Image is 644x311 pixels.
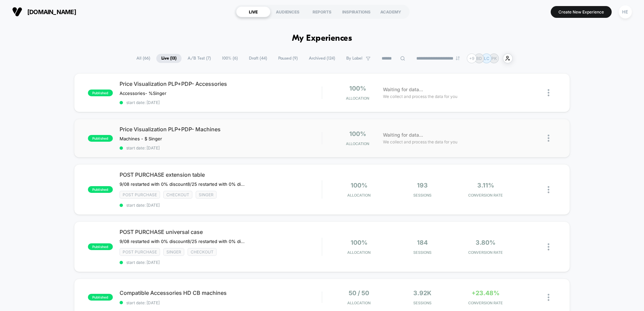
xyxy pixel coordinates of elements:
span: Accessories- %Singer [120,91,166,96]
img: Visually logo [12,7,22,17]
span: 9/08 restarted with 0% discount8/25 restarted with 0% discount due to Laborday promo10% off 6% CR... [120,239,245,244]
span: CONVERSION RATE [456,301,516,305]
span: start date: [DATE] [120,203,322,208]
span: 100% ( 6 ) [217,54,243,63]
span: POST PURCHASE universal case [120,229,322,235]
span: CONVERSION RATE [456,193,516,198]
span: Live ( 13 ) [156,54,182,63]
span: Price Visualization PLP+PDP- Accessories [120,80,322,87]
span: Allocation [346,141,369,146]
span: published [88,186,113,193]
span: By Label [346,56,362,61]
span: Sessions [392,193,452,198]
p: BD [476,56,482,61]
span: Waiting for data... [383,86,423,93]
span: 3.80% [476,239,495,246]
img: close [548,135,549,142]
div: INSPIRATIONS [339,6,374,17]
img: close [548,89,549,96]
span: published [88,90,113,96]
span: Singer [163,248,184,256]
div: REPORTS [305,6,339,17]
span: 193 [417,182,428,189]
span: 100% [351,182,367,189]
img: close [548,294,549,301]
span: +23.48% [472,289,500,297]
span: 100% [349,85,366,92]
span: CONVERSION RATE [456,250,516,255]
span: checkout [163,191,192,199]
img: end [456,56,460,60]
div: + 9 [467,54,477,63]
span: Price Visualization PLP+PDP- Machines [120,126,322,133]
span: Archived ( 124 ) [304,54,340,63]
span: start date: [DATE] [120,300,322,305]
span: Allocation [347,301,371,305]
span: POST PURCHASE extension table [120,171,322,178]
span: published [88,294,113,301]
div: AUDIENCES [270,6,305,17]
button: [DOMAIN_NAME] [10,6,78,17]
span: Allocation [346,96,369,101]
span: [DOMAIN_NAME] [27,8,76,15]
span: 3.11% [477,182,494,189]
span: start date: [DATE] [120,100,322,105]
span: published [88,135,113,142]
span: We collect and process the data for you [383,93,457,100]
span: All ( 66 ) [131,54,155,63]
span: Machines - $ Singer [120,136,162,141]
div: HE [619,5,632,19]
div: ACADEMY [374,6,408,17]
span: We collect and process the data for you [383,139,457,145]
span: Compatible Accessories HD CB machines [120,289,322,296]
span: Draft ( 44 ) [244,54,272,63]
span: Post Purchase [120,248,160,256]
span: Singer [196,191,217,199]
span: Waiting for data... [383,131,423,139]
span: Post Purchase [120,191,160,199]
span: Allocation [347,250,371,255]
span: 9/08 restarted with 0% discount﻿8/25 restarted with 0% discount due to Laborday promo [120,181,245,187]
span: 50 / 50 [349,289,369,297]
span: 3.92k [413,289,431,297]
span: A/B Test ( 7 ) [183,54,216,63]
span: 184 [417,239,428,246]
img: close [548,186,549,193]
span: 100% [351,239,367,246]
span: Paused ( 9 ) [273,54,303,63]
img: close [548,243,549,250]
span: checkout [188,248,217,256]
span: Allocation [347,193,371,198]
button: HE [617,5,634,19]
span: start date: [DATE] [120,145,322,150]
span: start date: [DATE] [120,260,322,265]
p: LC [484,56,489,61]
span: Sessions [392,301,452,305]
div: LIVE [236,6,270,17]
span: Sessions [392,250,452,255]
span: published [88,243,113,250]
button: Create New Experience [551,6,612,18]
span: 100% [349,130,366,137]
p: PK [491,56,497,61]
h1: My Experiences [292,34,352,43]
